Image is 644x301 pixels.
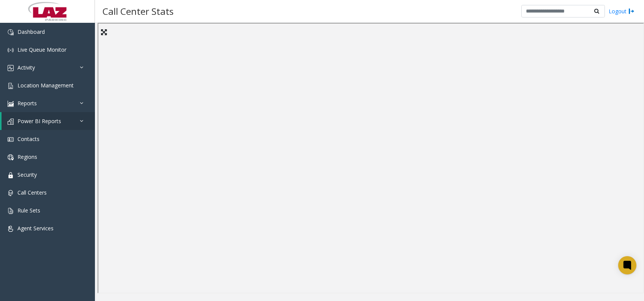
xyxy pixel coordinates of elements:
[8,154,14,160] img: 'icon'
[8,226,14,232] img: 'icon'
[2,112,95,130] a: Power BI Reports
[8,136,14,143] img: 'icon'
[99,2,177,21] h3: Call Center Stats
[17,28,45,35] span: Dashboard
[17,207,40,214] span: Rule Sets
[8,47,14,53] img: 'icon'
[8,83,14,89] img: 'icon'
[8,65,14,71] img: 'icon'
[8,29,14,35] img: 'icon'
[8,190,14,196] img: 'icon'
[17,100,37,107] span: Reports
[17,82,74,89] span: Location Management
[8,172,14,178] img: 'icon'
[17,135,39,143] span: Contacts
[8,208,14,214] img: 'icon'
[8,119,14,125] img: 'icon'
[628,7,635,15] img: logout
[17,153,37,160] span: Regions
[17,225,54,232] span: Agent Services
[17,189,47,196] span: Call Centers
[17,117,61,125] span: Power BI Reports
[609,7,635,15] a: Logout
[17,171,37,178] span: Security
[8,101,14,107] img: 'icon'
[17,64,35,71] span: Activity
[17,46,66,53] span: Live Queue Monitor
